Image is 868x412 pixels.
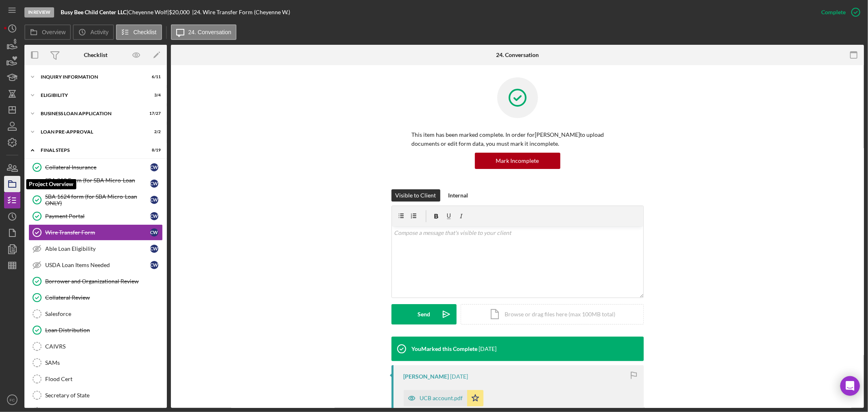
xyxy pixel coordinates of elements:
div: SBA 912 Form (for SBA Micro-Loan ONLY) [45,177,150,190]
div: C W [150,196,158,204]
div: USDA Loan Items Needed [45,262,150,268]
button: 24. Conversation [171,24,237,40]
div: Checklist [84,52,107,58]
div: Visible to Client [396,189,436,202]
div: C W [150,261,158,269]
div: Salesforce [45,311,162,317]
p: This item has been marked complete. In order for [PERSON_NAME] to upload documents or edit form d... [412,130,623,149]
div: UCB account.pdf [420,395,463,401]
button: Internal [444,189,472,202]
button: Overview [24,24,71,40]
a: Wire Transfer FormCW [28,224,163,241]
div: In Review [24,7,54,18]
div: | [61,9,128,15]
time: 2025-09-03 14:49 [450,373,468,380]
button: Complete [813,4,864,20]
a: Collateral Review [28,289,163,306]
div: 2 / 2 [146,129,161,134]
button: FC [4,392,20,408]
div: Collateral Insurance [45,164,150,171]
div: 8 / 19 [146,148,161,153]
div: SBA 1624 form (for SBA Micro-Loan ONLY) [45,193,150,206]
a: SAMs [28,355,163,371]
label: Activity [90,29,108,35]
a: SBA 1624 form (for SBA Micro-Loan ONLY)CW [28,192,163,208]
div: 24. Conversation [496,52,539,58]
div: Wire Transfer Form [45,229,150,236]
a: Loan Distribution [28,322,163,338]
div: SAMs [45,359,162,366]
div: C W [150,245,158,253]
div: Open Intercom Messenger [840,376,860,396]
div: C W [150,228,158,237]
div: LOAN PRE-APPROVAL [41,129,140,134]
div: Borrower and Organizational Review [45,278,162,285]
div: Able Loan Eligibility [45,245,150,252]
label: Overview [42,29,66,35]
div: Loan Distribution [45,327,162,333]
button: Mark Incomplete [475,153,560,169]
div: 6 / 11 [146,75,161,79]
b: Busy Bee Child Center LLC [61,9,127,15]
div: FINAL STEPS [41,148,140,153]
button: Activity [73,24,114,40]
div: ELIGIBILITY [41,93,140,98]
div: INQUIRY INFORMATION [41,75,140,79]
div: Complete [821,4,846,20]
button: Checklist [116,24,162,40]
a: CAIVRS [28,338,163,355]
a: Flood Cert [28,371,163,387]
div: Collateral Review [45,294,162,301]
a: USDA Loan Items NeededCW [28,257,163,273]
span: $20,000 [169,9,190,15]
div: Send [418,304,430,324]
label: 24. Conversation [188,29,232,35]
a: Secretary of State [28,387,163,403]
time: 2025-09-03 14:50 [479,346,497,352]
a: Salesforce [28,306,163,322]
div: C W [150,180,158,188]
button: UCB account.pdf [404,390,483,406]
button: Visible to Client [391,189,440,202]
a: Payment PortalCW [28,208,163,224]
div: 17 / 27 [146,111,161,116]
div: Mark Incomplete [496,153,539,169]
text: FC [10,398,15,402]
div: 3 / 4 [146,93,161,98]
div: Flood Cert [45,376,162,382]
div: CAIVRS [45,343,162,350]
div: Secretary of State [45,392,162,399]
div: C W [150,212,158,220]
button: Send [391,304,457,324]
a: Borrower and Organizational Review [28,273,163,289]
div: Internal [448,189,468,202]
a: Collateral InsuranceCW [28,159,163,175]
div: Payment Portal [45,213,150,219]
div: C W [150,163,158,171]
a: Able Loan EligibilityCW [28,241,163,257]
div: [PERSON_NAME] [404,373,449,380]
div: BUSINESS LOAN APPLICATION [41,111,140,116]
a: SBA 912 Form (for SBA Micro-Loan ONLY)CW [28,175,163,192]
div: Cheyenne Wolf | [128,9,169,15]
div: | 24. Wire Transfer Form (Cheyenne W.) [192,9,290,15]
div: You Marked this Complete [412,346,478,352]
label: Checklist [133,29,157,35]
